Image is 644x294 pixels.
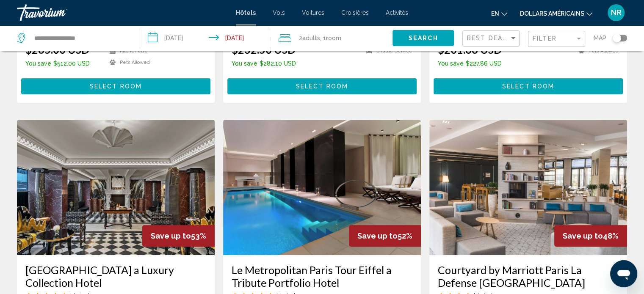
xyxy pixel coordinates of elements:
a: Select Room [21,80,210,90]
li: Pets Allowed [574,47,619,55]
p: $512.00 USD [25,60,90,67]
span: Best Deals [467,35,511,41]
a: Activités [386,9,408,16]
a: [GEOGRAPHIC_DATA] a Luxury Collection Hotel [25,264,206,289]
li: Shuttle Service [362,47,412,55]
button: Changer de langue [491,7,507,19]
button: Menu utilisateur [605,4,627,22]
a: Hôtels [236,9,256,16]
a: Le Metropolitan Paris Tour Eiffel a Tribute Portfolio Hotel [232,264,412,289]
span: Select Room [90,83,142,90]
span: You save [438,60,464,67]
a: Select Room [434,80,623,90]
span: , 1 [320,32,341,44]
li: Pets Allowed [105,59,156,66]
p: $282.10 USD [232,60,296,67]
button: Search [392,30,454,46]
span: Filter [533,35,557,42]
img: Hotel image [223,120,421,255]
p: $227.86 USD [438,60,502,67]
font: en [491,10,499,17]
span: Select Room [296,83,348,90]
a: Courtyard by Marriott Paris La Defense [GEOGRAPHIC_DATA] [438,264,619,289]
span: Select Room [502,83,554,90]
button: Select Room [21,78,210,94]
mat-select: Sort by [467,35,517,42]
a: Croisières [341,9,369,16]
button: Select Room [227,78,417,94]
span: 2 [299,32,320,44]
a: Select Room [227,80,417,90]
iframe: Bouton de lancement de la fenêtre de messagerie [610,260,637,287]
font: NR [611,8,622,17]
div: 53% [142,225,215,247]
button: Select Room [434,78,623,94]
span: Save up to [357,231,398,240]
button: Travelers: 2 adults, 0 children [270,25,392,51]
span: Search [409,35,438,42]
button: Filter [528,30,585,48]
span: You save [25,60,51,67]
a: Travorium [17,4,227,21]
span: Adults [302,35,320,41]
span: Room [326,35,341,41]
font: dollars américains [520,10,584,17]
span: Save up to [151,231,191,240]
span: You save [232,60,257,67]
button: Changer de devise [520,7,592,19]
span: Map [594,32,606,44]
div: 52% [349,225,421,247]
img: Hotel image [429,120,627,255]
a: Vols [273,9,285,16]
a: Voitures [302,9,324,16]
button: Toggle map [606,34,627,42]
span: Save up to [563,231,603,240]
img: Hotel image [17,120,215,255]
li: Kitchenette [105,47,156,55]
button: Check-in date: Dec 1, 2025 Check-out date: Dec 3, 2025 [139,25,270,51]
div: 48% [554,225,627,247]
